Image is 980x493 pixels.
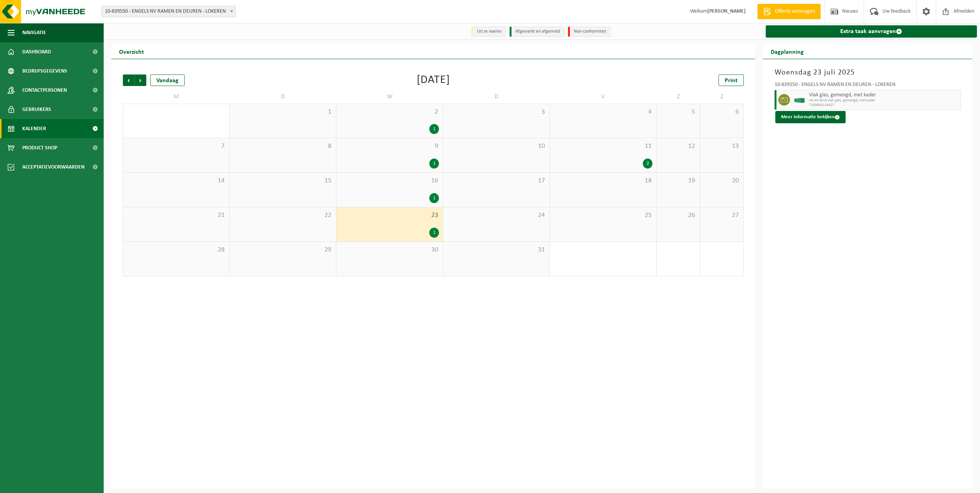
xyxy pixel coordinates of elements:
span: 10 [447,142,546,151]
span: Print [725,78,738,84]
span: 10-839550 - ENGELS NV RAMEN EN DEUREN - LOKEREN [102,6,235,17]
span: Vorige [123,74,134,86]
span: Gebruikers [22,100,51,119]
strong: [PERSON_NAME] [707,8,746,14]
div: 1 [429,193,439,203]
span: 20 [704,177,739,185]
td: D [443,90,550,104]
span: Kalender [22,119,46,138]
span: Navigatie [22,23,46,42]
span: 31 [447,246,546,254]
td: V [550,90,657,104]
span: 24 [447,211,546,220]
div: 10-839550 - ENGELS NV RAMEN EN DEUREN - LOKEREN [775,82,961,90]
span: Vlak glas, gemengd, met kader [809,92,959,98]
li: Afgewerkt en afgemeld [510,26,564,37]
a: Extra taak aanvragen [766,25,977,38]
li: Uit te voeren [471,26,506,37]
div: 1 [429,228,439,238]
span: 16 [340,177,439,185]
span: 25 [554,211,652,220]
span: HK-XC-30-G vlak glas, gemengd, met kader [809,98,959,103]
td: Z [700,90,743,104]
span: 21 [127,211,225,220]
span: 6 [704,108,739,116]
span: 7 [127,142,225,151]
span: 11 [554,142,652,151]
h3: Woensdag 23 juli 2025 [775,67,961,78]
span: 15 [233,177,332,185]
span: 13 [704,142,739,151]
span: 29 [233,246,332,254]
span: 4 [554,108,652,116]
td: W [336,90,443,104]
span: 5 [661,108,696,116]
td: D [230,90,336,104]
h2: Dagplanning [763,44,811,59]
span: T250002118427 [809,103,959,108]
span: 27 [704,211,739,220]
div: 1 [429,159,439,169]
span: 12 [661,142,696,151]
span: Dashboard [22,42,51,61]
span: 10-839550 - ENGELS NV RAMEN EN DEUREN - LOKEREN [101,6,236,17]
div: [DATE] [417,74,450,86]
h2: Overzicht [111,44,152,59]
div: 1 [429,124,439,134]
div: 2 [643,159,652,169]
span: Product Shop [22,138,57,157]
span: Contactpersonen [22,81,67,100]
a: Offerte aanvragen [757,4,821,19]
span: Bedrijfsgegevens [22,61,67,81]
span: 1 [233,108,332,116]
span: 18 [554,177,652,185]
span: 8 [233,142,332,151]
span: 23 [340,211,439,220]
li: Non-conformiteit [568,26,611,37]
button: Meer informatie bekijken [775,111,846,123]
span: 14 [127,177,225,185]
span: Acceptatievoorwaarden [22,157,84,177]
span: 19 [661,177,696,185]
span: Volgende [135,74,146,86]
span: 17 [447,177,546,185]
td: Z [657,90,700,104]
img: HK-XC-30-GN-00 [794,97,805,103]
span: 28 [127,246,225,254]
span: 9 [340,142,439,151]
span: 22 [233,211,332,220]
a: Print [718,74,744,86]
span: 30 [340,246,439,254]
td: M [123,90,230,104]
span: 26 [661,211,696,220]
span: Offerte aanvragen [773,8,817,15]
span: 3 [447,108,546,116]
span: 2 [340,108,439,116]
div: Vandaag [150,74,185,86]
iframe: chat widget [4,476,128,493]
